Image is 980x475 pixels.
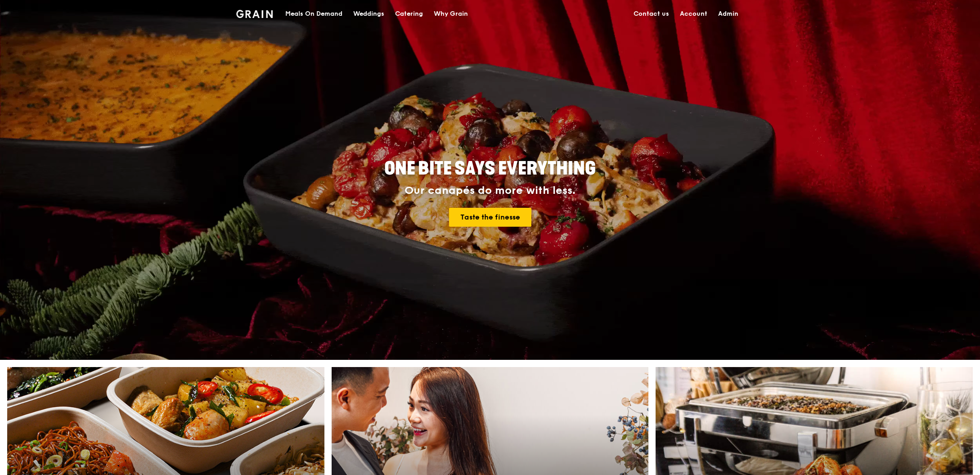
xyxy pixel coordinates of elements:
div: Our canapés do more with less. [328,184,652,197]
a: Admin [713,0,744,27]
div: Why Grain [434,0,468,27]
div: Catering [395,0,423,27]
a: Contact us [628,0,674,27]
span: ONE BITE SAYS EVERYTHING [384,158,596,179]
a: Weddings [348,0,390,27]
a: Why Grain [428,0,473,27]
a: Taste the finesse [449,208,531,227]
a: Catering [390,0,428,27]
div: Meals On Demand [285,0,342,27]
a: Account [674,0,713,27]
img: Grain [236,10,273,18]
div: Weddings [353,0,384,27]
